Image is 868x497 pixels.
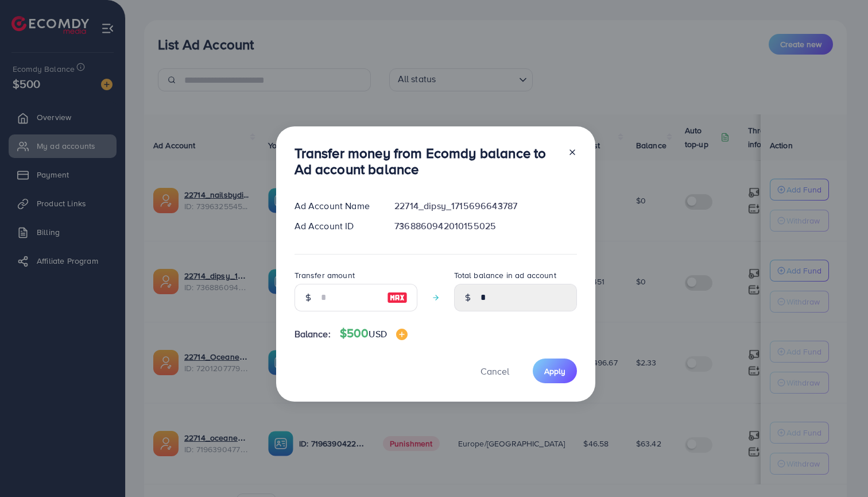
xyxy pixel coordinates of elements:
span: Apply [544,365,565,377]
img: image [396,329,408,340]
button: Apply [533,359,577,383]
label: Transfer amount [294,269,355,281]
div: 7368860942010155025 [385,219,586,233]
iframe: Chat [819,445,859,488]
div: Ad Account ID [285,219,386,233]
div: Ad Account Name [285,199,386,213]
label: Total balance in ad account [454,269,556,281]
span: USD [369,328,386,340]
h3: Transfer money from Ecomdy balance to Ad account balance [294,145,559,178]
h4: $500 [340,326,408,341]
img: image [387,291,408,305]
span: Cancel [480,365,509,377]
button: Cancel [466,359,524,383]
span: Balance: [294,328,331,341]
div: 22714_dipsy_1715696643787 [385,199,586,213]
